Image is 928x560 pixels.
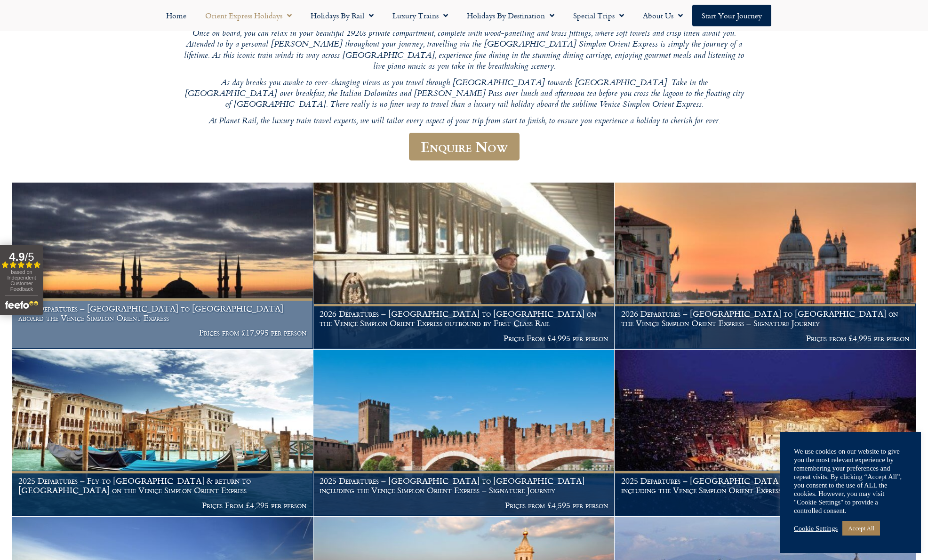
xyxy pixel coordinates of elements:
p: Prices From £4,595 per person [621,501,910,510]
a: 2025 Departures – [GEOGRAPHIC_DATA] to [GEOGRAPHIC_DATA] including the Venice Simplon Orient Expr... [313,350,615,516]
a: Holidays by Rail [301,5,383,26]
div: We use cookies on our website to give you the most relevant experience by remembering your prefer... [794,447,907,515]
p: As day breaks you awake to ever-changing views as you travel through [GEOGRAPHIC_DATA] towards [G... [182,78,746,111]
p: Prices from £4,995 per person [621,334,910,343]
a: About Us [633,5,692,26]
h1: 2026 Departures – [GEOGRAPHIC_DATA] to [GEOGRAPHIC_DATA] on the Venice Simplon Orient Express – S... [621,309,910,328]
a: Enquire Now [409,133,520,160]
p: Prices From £4,995 per person [320,334,608,343]
a: 2025 Departures – Fly to [GEOGRAPHIC_DATA] & return to [GEOGRAPHIC_DATA] on the Venice Simplon Or... [12,350,313,516]
a: Cookie Settings [794,524,838,533]
p: Prices from £4,595 per person [320,501,608,510]
a: Home [157,5,196,26]
h1: 2025 Departures – [GEOGRAPHIC_DATA] to [GEOGRAPHIC_DATA] aboard the Venice Simplon Orient Express [18,304,307,322]
a: 2025 Departures – [GEOGRAPHIC_DATA] to [GEOGRAPHIC_DATA] including the Venice Simplon Orient Expr... [615,350,916,516]
h1: 2026 Departures – [GEOGRAPHIC_DATA] to [GEOGRAPHIC_DATA] on the Venice Simplon Orient Express out... [320,309,608,328]
a: Luxury Trains [383,5,457,26]
h1: 2025 Departures – [GEOGRAPHIC_DATA] to [GEOGRAPHIC_DATA] including the Venice Simplon Orient Expr... [320,476,608,495]
h1: 2025 Departures – [GEOGRAPHIC_DATA] to [GEOGRAPHIC_DATA] including the Venice Simplon Orient Expr... [621,476,910,495]
p: Once on board, you can relax in your beautiful 1920s private compartment, complete with wood-pane... [182,29,746,72]
a: Special Trips [564,5,633,26]
a: Orient Express Holidays [196,5,301,26]
a: Start your Journey [692,5,771,26]
a: 2026 Departures – [GEOGRAPHIC_DATA] to [GEOGRAPHIC_DATA] on the Venice Simplon Orient Express out... [313,183,615,349]
p: Prices from £17,995 per person [18,328,307,337]
nav: Menu [5,5,923,26]
a: Holidays by Destination [457,5,564,26]
img: Orient Express Special Venice compressed [615,183,916,349]
img: venice aboard the Orient Express [12,350,313,516]
a: 2025 Departures – [GEOGRAPHIC_DATA] to [GEOGRAPHIC_DATA] aboard the Venice Simplon Orient Express... [12,183,313,349]
a: Accept All [842,521,880,536]
p: At Planet Rail, the luxury train travel experts, we will tailor every aspect of your trip from st... [182,116,746,127]
a: 2026 Departures – [GEOGRAPHIC_DATA] to [GEOGRAPHIC_DATA] on the Venice Simplon Orient Express – S... [615,183,916,349]
h1: 2025 Departures – Fly to [GEOGRAPHIC_DATA] & return to [GEOGRAPHIC_DATA] on the Venice Simplon Or... [18,476,307,495]
p: Prices From £4,295 per person [18,501,307,510]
